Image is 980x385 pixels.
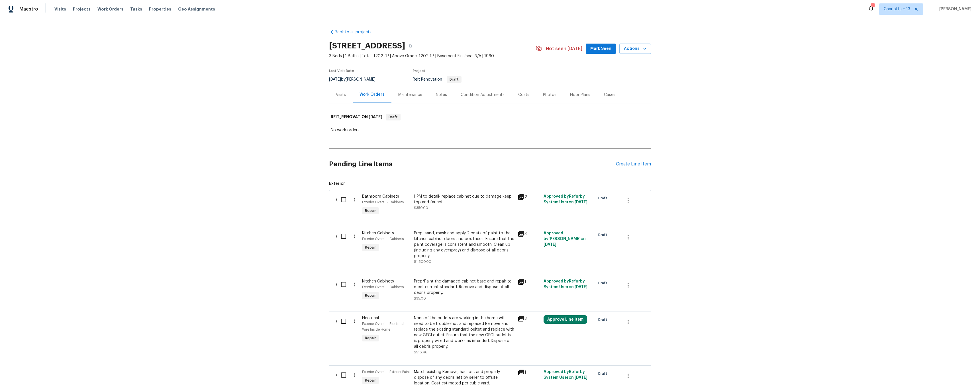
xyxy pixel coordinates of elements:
span: Project [413,69,425,73]
h2: [STREET_ADDRESS] [329,43,405,49]
span: Last Visit Date [329,69,354,73]
span: Tasks [130,7,142,11]
span: Draft [598,371,610,376]
span: 3 Beds | 1 Baths | Total: 1202 ft² | Above Grade: 1202 ft² | Basement Finished: N/A | 1960 [329,53,536,59]
span: Draft [598,195,610,201]
div: Create Line Item [616,161,651,167]
span: Approved by Refurby System User on [544,279,587,289]
div: 3 [518,315,540,322]
div: No work orders. [331,127,649,133]
div: Costs [518,92,529,98]
button: Copy Address [405,41,415,51]
span: Approved by Refurby System User on [544,194,587,204]
span: Approved by [PERSON_NAME] on [544,231,586,247]
span: Exterior Overall - Cabinets [362,285,404,289]
span: [DATE] [544,243,556,247]
div: 1 [518,278,540,285]
span: Geo Assignments [178,6,215,12]
span: Exterior Overall - Cabinets [362,200,404,204]
span: Repair [363,378,378,383]
span: Bathroom Cabinets [362,194,399,198]
div: ( ) [334,277,360,303]
span: [DATE] [369,115,382,119]
div: 3 [518,230,540,237]
button: Mark Seen [586,44,616,54]
span: Reit Renovation [413,77,462,81]
div: Prep, sand, mask and apply 2 coats of paint to the kitchen cabinet doors and box faces. Ensure th... [414,230,514,259]
button: Actions [619,44,651,54]
h2: Pending Line Items [329,151,616,177]
span: [DATE] [575,376,587,380]
span: Properties [149,6,171,12]
span: Exterior [329,181,651,187]
span: Approved by Refurby System User on [544,370,587,380]
div: Prep/Paint the damaged cabinet base and repair to meet current standard. Remove and dispose of al... [414,278,514,296]
span: Kitchen Cabinets [362,279,394,283]
div: Work Orders [360,92,385,97]
span: Actions [624,45,646,52]
h6: REIT_RENOVATION [331,114,382,120]
div: 255 [871,3,875,9]
span: $35.00 [414,297,426,300]
div: None of the outlets are working in the home will need to be troubleshot and replaced Remove and r... [414,315,514,349]
span: $1,800.00 [414,260,431,263]
div: Condition Adjustments [461,92,505,98]
span: [DATE] [329,77,341,81]
span: Kitchen Cabinets [362,231,394,235]
span: Exterior Overall - Cabinets [362,237,404,241]
span: $350.00 [414,206,428,210]
span: Exterior Overall - Exterior Paint [362,370,410,374]
span: [DATE] [575,285,587,289]
div: 1 [518,369,540,376]
span: [DATE] [575,200,587,204]
div: ( ) [334,314,360,357]
span: Mark Seen [590,45,611,52]
span: Work Orders [97,6,123,12]
div: Photos [543,92,556,98]
span: Projects [73,6,91,12]
span: Draft [598,232,610,238]
div: Cases [604,92,615,98]
span: Repair [363,245,378,250]
span: Draft [447,78,461,81]
div: by [PERSON_NAME] [329,76,382,83]
span: Draft [386,114,400,120]
span: [PERSON_NAME] [937,6,971,12]
div: Visits [336,92,346,98]
span: Repair [363,335,378,341]
div: 2 [518,194,540,200]
span: Draft [598,317,610,323]
span: Charlotte + 13 [884,6,910,12]
span: Maestro [19,6,38,12]
span: Draft [598,280,610,286]
div: ( ) [334,229,360,266]
span: Visits [54,6,66,12]
div: ( ) [334,192,360,218]
span: Exterior Overall - Electrical Wire Inside Home [362,322,404,331]
div: Floor Plans [570,92,590,98]
span: $516.46 [414,351,427,354]
button: Approve Line Item [544,315,587,324]
div: HPM to detail- replace cabinet due to damage keep top and faucet. [414,194,514,205]
div: Maintenance [398,92,422,98]
span: Repair [363,293,378,298]
span: Repair [363,208,378,214]
span: Electrical [362,316,379,320]
span: Not seen [DATE] [546,46,582,52]
div: REIT_RENOVATION [DATE]Draft [329,108,651,126]
a: Back to all projects [329,29,384,35]
div: Notes [436,92,447,98]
